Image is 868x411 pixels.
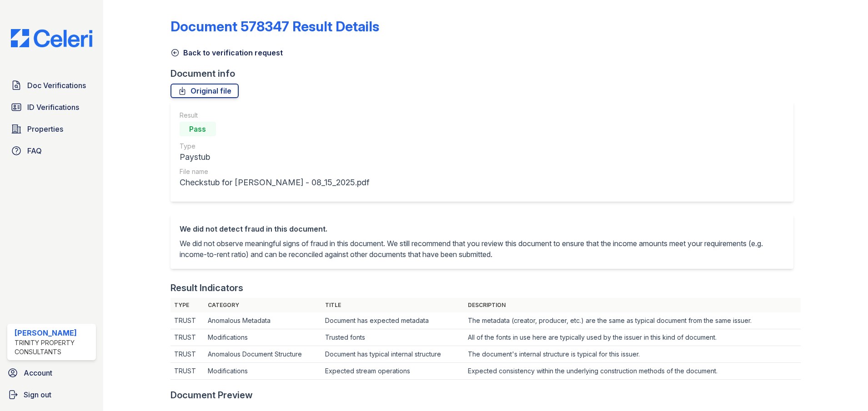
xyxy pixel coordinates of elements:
td: The metadata (creator, producer, etc.) are the same as typical document from the same issuer. [464,312,801,329]
div: Document info [171,67,801,80]
td: All of the fonts in use here are typically used by the issuer in this kind of document. [464,329,801,346]
p: We did not observe meaningful signs of fraud in this document. We still recommend that you review... [180,238,785,260]
div: Document Preview [171,389,253,401]
th: Description [464,298,801,312]
a: Properties [7,120,96,138]
td: Anomalous Document Structure [204,346,321,363]
div: File name [180,167,369,176]
div: Paystub [180,151,369,163]
div: Trinity Property Consultants [15,338,92,357]
div: [PERSON_NAME] [15,327,92,338]
div: Checkstub for [PERSON_NAME] - 08_15_2025.pdf [180,176,369,189]
span: ID Verifications [27,102,79,113]
td: Trusted fonts [321,329,464,346]
td: Modifications [204,329,321,346]
a: Document 578347 Result Details [171,18,379,35]
th: Title [321,298,464,312]
td: TRUST [171,363,204,380]
td: TRUST [171,329,204,346]
span: FAQ [27,145,42,156]
div: Result Indicators [171,282,243,294]
th: Category [204,298,321,312]
a: Back to verification request [171,47,283,58]
img: CE_Logo_Blue-a8612792a0a2168367f1c8372b55b34899dd931a85d93a1a3d3e32e68fde9ad4.png [4,29,100,47]
td: Modifications [204,363,321,380]
td: Expected consistency within the underlying construction methods of the document. [464,363,801,380]
span: Properties [27,124,63,134]
a: Original file [171,84,239,98]
td: TRUST [171,312,204,329]
span: Doc Verifications [27,80,86,91]
div: Type [180,142,369,151]
td: Anomalous Metadata [204,312,321,329]
span: Account [24,367,52,378]
td: Expected stream operations [321,363,464,380]
span: Sign out [24,389,51,400]
td: Document has expected metadata [321,312,464,329]
a: Doc Verifications [7,76,96,94]
div: Result [180,111,369,120]
a: Sign out [4,386,100,404]
div: We did not detect fraud in this document. [180,223,785,234]
td: TRUST [171,346,204,363]
th: Type [171,298,204,312]
a: FAQ [7,142,96,160]
td: The document's internal structure is typical for this issuer. [464,346,801,363]
a: Account [4,364,100,382]
td: Document has typical internal structure [321,346,464,363]
a: ID Verifications [7,98,96,116]
div: Pass [180,122,216,136]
